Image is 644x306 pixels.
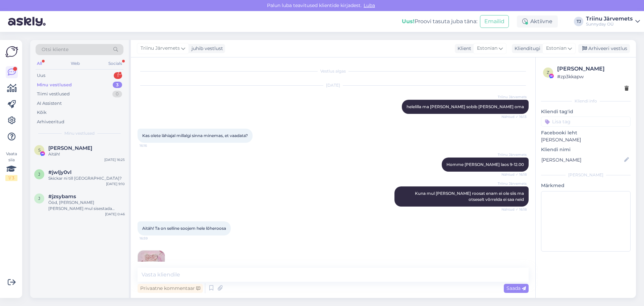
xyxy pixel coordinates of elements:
[498,152,527,157] span: Triinu Järvemets
[541,182,631,189] p: Märkmed
[38,147,41,152] span: S
[107,59,123,68] div: Socials
[37,72,45,79] div: Uus
[541,108,631,115] p: Kliendi tag'id
[541,129,631,136] p: Facebooki leht
[142,226,226,231] span: Aitäh! Ta on selline soojem hele lõheroosa
[69,59,81,68] div: Web
[557,65,629,73] div: [PERSON_NAME]
[38,172,40,177] span: j
[38,196,40,201] span: j
[142,133,248,138] span: Kas olete lähiajal millalgi sinna minemas, et vaadata?
[402,18,415,25] b: Uus!
[48,145,92,151] span: Sirel Rootsma
[541,117,631,127] input: Lisa tag
[104,157,125,162] div: [DATE] 16:25
[36,59,43,68] div: All
[586,16,640,27] a: Triinu JärvemetsSunnyday OÜ
[138,284,203,293] div: Privaatne kommentaar
[106,181,125,186] div: [DATE] 9:10
[586,16,633,21] div: Triinu Järvemets
[112,91,122,97] div: 0
[138,251,165,277] img: Attachment
[512,45,540,52] div: Klienditugi
[48,193,76,200] span: #jzsybams
[48,151,125,157] div: Aitäh!
[407,104,524,109] span: helelilla ma [PERSON_NAME] sobib [PERSON_NAME] oma
[64,130,95,136] span: Minu vestlused
[501,172,527,177] span: Nähtud ✓ 16:18
[48,169,71,175] span: #jwljy0vl
[37,82,72,88] div: Minu vestlused
[480,15,509,28] button: Emailid
[5,45,18,58] img: Askly Logo
[402,17,477,26] div: Proovi tasuta juba täna:
[37,100,62,107] div: AI Assistent
[141,45,180,52] span: Triinu Järvemets
[37,119,64,125] div: Arhiveeritud
[415,191,525,202] span: Kuna mul [PERSON_NAME] roosat enam ei ole siis ma otseselt võrrelda ei saa neid
[586,21,633,27] div: Sunnyday OÜ
[114,72,122,79] div: 1
[506,285,526,291] span: Saada
[455,45,471,52] div: Klient
[498,94,527,99] span: Triinu Järvemets
[138,68,529,74] div: Vestlus algas
[557,73,629,80] div: # zp3kkapw
[37,109,47,116] div: Kõik
[37,91,70,97] div: Tiimi vestlused
[541,98,631,104] div: Kliendi info
[501,207,527,212] span: Nähtud ✓ 16:18
[140,143,165,148] span: 16:16
[578,44,630,53] div: Arhiveeri vestlus
[517,15,558,28] div: Aktiivne
[5,175,17,181] div: 1 / 3
[547,70,549,75] span: z
[498,181,527,186] span: Triinu Järvemets
[105,212,125,217] div: [DATE] 0:46
[42,46,68,53] span: Otsi kliente
[541,172,631,178] div: [PERSON_NAME]
[138,82,529,88] div: [DATE]
[574,17,583,26] div: TJ
[541,156,623,164] input: Lisa nimi
[501,114,527,119] span: Nähtud ✓ 16:13
[446,162,524,167] span: Homme [PERSON_NAME] laos 9-12.00
[48,175,125,181] div: Skickar ni till [GEOGRAPHIC_DATA]?
[362,2,377,8] span: Luba
[189,45,223,52] div: juhib vestlust
[48,200,125,212] div: Ööd, [PERSON_NAME] [PERSON_NAME] mul sisestada sooduskoode? Mul on neid üsna mitu kogunenud [PERS...
[5,151,17,181] div: Vaata siia
[477,45,497,52] span: Estonian
[541,136,631,143] p: [PERSON_NAME]
[546,45,567,52] span: Estonian
[541,146,631,153] p: Kliendi nimi
[140,236,165,241] span: 16:59
[113,82,122,88] div: 3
